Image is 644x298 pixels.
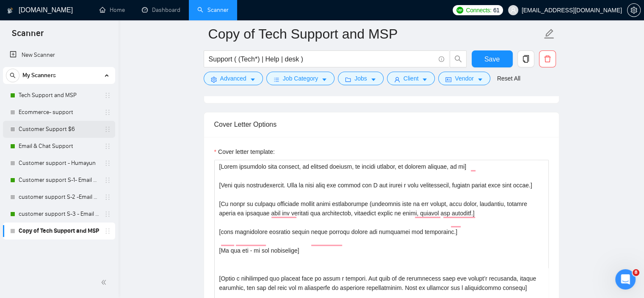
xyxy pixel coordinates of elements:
a: Customer support - Humayun [19,155,99,172]
span: caret-down [477,76,483,83]
span: caret-down [370,76,376,83]
button: settingAdvancedcaret-down [204,72,263,85]
span: Job Category [283,74,318,83]
span: search [450,55,466,63]
li: New Scanner [3,47,115,64]
span: idcard [445,76,451,83]
iframe: Intercom live chat [615,269,636,290]
span: caret-down [321,76,327,83]
a: setting [627,7,641,14]
a: Customer Support $6 [19,121,99,138]
span: copy [518,55,534,63]
span: Scanner [5,27,50,45]
span: Connects: [466,6,491,15]
span: holder [104,126,111,133]
span: info-circle [439,56,444,62]
a: New Scanner [10,47,108,64]
button: Save [472,50,513,67]
label: Cover letter template: [214,147,275,156]
span: Save [484,54,500,64]
a: Email & Chat Support [19,138,99,155]
a: customer support S-2 -Email & Chat Support (Bulla) [19,189,99,206]
span: holder [104,211,111,217]
img: upwork-logo.png [456,7,463,14]
span: folder [345,76,351,83]
div: Cover Letter Options [214,112,549,136]
span: holder [104,109,111,116]
span: search [6,72,19,78]
button: search [450,50,467,67]
a: homeHome [100,6,125,14]
button: setting [627,3,641,17]
span: 61 [493,6,500,15]
a: Reset All [497,74,520,83]
button: copy [517,50,534,67]
span: holder [104,92,111,99]
span: edit [544,28,555,39]
a: dashboardDashboard [142,6,180,14]
a: Customer support S-1- Email & Chat Support [19,172,99,189]
span: holder [104,228,111,234]
button: delete [539,50,556,67]
a: Copy of Tech Support and MSP [19,223,99,240]
span: user [394,76,400,83]
button: idcardVendorcaret-down [438,72,490,85]
span: Advanced [220,74,246,83]
a: Ecommerce- support [19,104,99,121]
span: holder [104,194,111,201]
button: folderJobscaret-down [338,72,384,85]
input: Search Freelance Jobs... [209,54,435,64]
span: user [510,7,516,13]
a: Tech Support and MSP [19,87,99,104]
a: searchScanner [197,6,229,14]
a: customer support S-3 - Email & Chat Support(Umair) [19,206,99,223]
span: delete [539,55,556,63]
span: Jobs [354,74,367,83]
span: holder [104,143,111,150]
span: 8 [633,269,639,276]
img: logo [7,4,13,17]
button: search [6,69,19,82]
span: caret-down [250,76,256,83]
button: userClientcaret-down [387,72,435,85]
input: Scanner name... [208,23,542,45]
span: double-left [101,278,109,287]
span: holder [104,160,111,167]
span: Vendor [455,74,473,83]
span: bars [274,76,279,83]
span: holder [104,177,111,184]
button: barsJob Categorycaret-down [266,72,334,85]
span: setting [211,76,217,83]
span: Client [404,74,419,83]
span: caret-down [422,76,428,83]
span: My Scanners [22,67,56,84]
li: My Scanners [3,67,115,240]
